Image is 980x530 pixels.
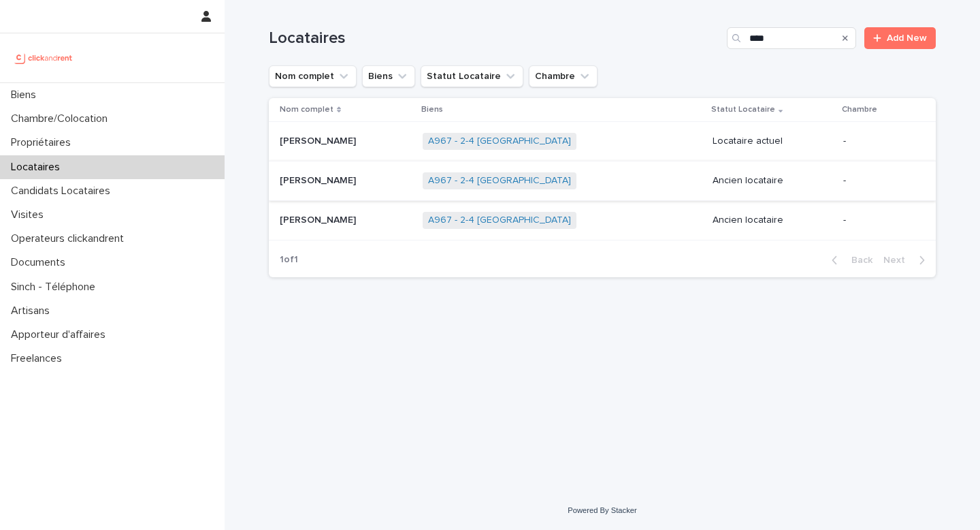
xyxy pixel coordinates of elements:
[878,254,936,266] button: Next
[5,89,47,102] p: Biens
[821,254,878,266] button: Back
[864,27,936,49] a: Add New
[362,65,415,87] button: Biens
[428,136,571,147] a: A967 - 2-4 [GEOGRAPHIC_DATA]
[568,506,636,514] a: Powered By Stacker
[843,175,914,187] p: -
[269,161,936,201] tr: [PERSON_NAME][PERSON_NAME] A967 - 2-4 [GEOGRAPHIC_DATA] Ancien locataire-
[843,136,914,147] p: -
[5,112,118,125] p: Chambre/Colocation
[269,200,936,240] tr: [PERSON_NAME][PERSON_NAME] A967 - 2-4 [GEOGRAPHIC_DATA] Ancien locataire-
[5,305,61,317] p: Artisans
[280,102,333,117] p: Nom complet
[428,175,571,187] a: A967 - 2-4 [GEOGRAPHIC_DATA]
[421,65,523,87] button: Statut Locataire
[280,212,359,226] p: [PERSON_NAME]
[713,215,832,226] p: Ancien locataire
[11,44,77,72] img: UCB0brd3T0yccxBKYDjQ
[280,133,359,147] p: [PERSON_NAME]
[727,27,856,49] input: Search
[5,352,73,365] p: Freelances
[842,102,877,117] p: Chambre
[5,256,76,269] p: Documents
[887,33,927,43] span: Add New
[5,232,135,245] p: Operateurs clickandrent
[421,102,443,117] p: Biens
[843,215,914,226] p: -
[5,328,116,341] p: Apporteur d'affaires
[280,172,359,187] p: [PERSON_NAME]
[5,208,54,221] p: Visites
[5,281,106,294] p: Sinch - Téléphone
[269,243,309,277] p: 1 of 1
[5,161,71,174] p: Locataires
[713,136,832,147] p: Locataire actuel
[269,122,936,161] tr: [PERSON_NAME][PERSON_NAME] A967 - 2-4 [GEOGRAPHIC_DATA] Locataire actuel-
[711,102,775,117] p: Statut Locataire
[428,215,571,226] a: A967 - 2-4 [GEOGRAPHIC_DATA]
[5,136,82,149] p: Propriétaires
[269,65,357,87] button: Nom complet
[713,175,832,187] p: Ancien locataire
[529,65,598,87] button: Chambre
[269,29,721,48] h1: Locataires
[5,185,121,198] p: Candidats Locataires
[883,255,913,265] span: Next
[843,255,872,265] span: Back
